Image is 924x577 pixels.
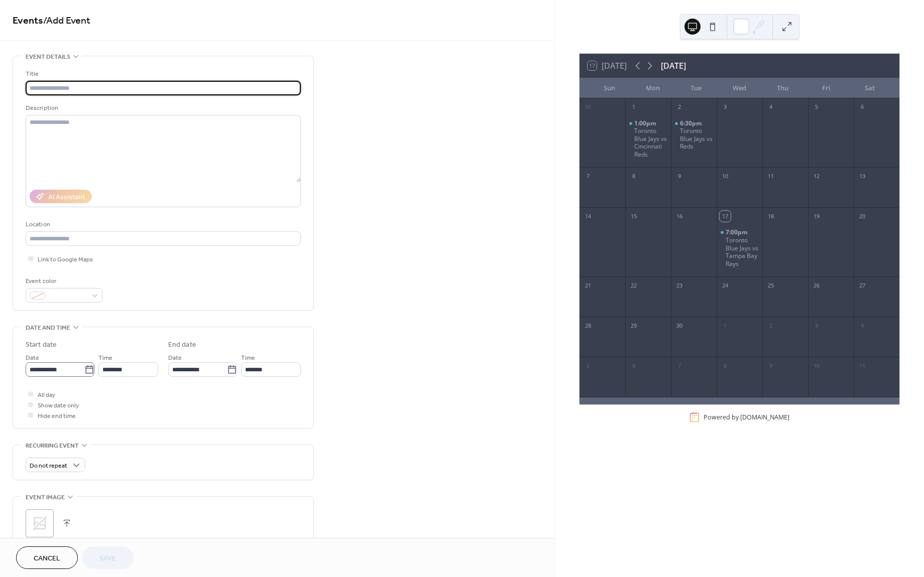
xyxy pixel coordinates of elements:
[718,78,761,98] div: Wed
[26,103,299,113] div: Description
[241,353,255,363] span: Time
[765,102,776,113] div: 4
[811,211,822,222] div: 19
[583,211,594,222] div: 14
[98,353,112,363] span: Time
[628,320,639,331] div: 29
[26,509,54,537] div: ;
[720,280,731,291] div: 24
[765,320,776,331] div: 2
[804,78,848,98] div: Fri
[674,102,685,113] div: 2
[765,280,776,291] div: 25
[628,102,639,113] div: 1
[26,323,70,333] span: Date and time
[26,69,299,79] div: Title
[740,413,789,421] a: [DOMAIN_NAME]
[661,60,686,72] div: [DATE]
[674,320,685,331] div: 30
[26,492,65,503] span: Event image
[26,441,79,451] span: Recurring event
[30,460,67,472] span: Do not repeat
[168,353,182,363] span: Date
[674,78,718,98] div: Tue
[16,546,78,569] button: Cancel
[811,320,822,331] div: 3
[38,411,76,421] span: Hide end time
[717,228,762,267] div: Toronto Blue Jays vs Tampa Bay Rays
[26,276,101,286] div: Event color
[583,360,594,371] div: 5
[168,340,196,350] div: End date
[583,102,594,113] div: 31
[34,553,60,564] span: Cancel
[674,280,685,291] div: 23
[631,78,674,98] div: Mon
[680,119,704,127] span: 6:30pm
[857,360,868,371] div: 11
[26,219,299,230] div: Location
[811,360,822,371] div: 10
[761,78,804,98] div: Thu
[857,280,868,291] div: 27
[857,171,868,182] div: 13
[634,127,667,158] div: Toronto Blue Jays vs Cincinnati Reds
[726,236,758,267] div: Toronto Blue Jays vs Tampa Bay Rays
[628,280,639,291] div: 22
[38,400,79,411] span: Show date only
[857,211,868,222] div: 20
[811,102,822,113] div: 5
[674,360,685,371] div: 7
[628,211,639,222] div: 15
[765,360,776,371] div: 9
[26,52,70,62] span: Event details
[811,171,822,182] div: 12
[848,78,891,98] div: Sat
[38,390,55,400] span: All day
[588,78,631,98] div: Sun
[857,320,868,331] div: 4
[726,228,749,236] span: 7:00pm
[26,340,57,350] div: Start date
[720,171,731,182] div: 10
[583,280,594,291] div: 21
[583,320,594,331] div: 28
[13,11,43,31] a: Events
[765,171,776,182] div: 11
[674,171,685,182] div: 9
[43,11,90,31] span: / Add Event
[671,119,717,151] div: Toronto Blue Jays vs Reds
[720,211,731,222] div: 17
[857,102,868,113] div: 6
[625,119,671,159] div: Toronto Blue Jays vs Cincinnati Reds
[26,353,39,363] span: Date
[674,211,685,222] div: 16
[765,211,776,222] div: 18
[680,127,713,151] div: Toronto Blue Jays vs Reds
[720,102,731,113] div: 3
[628,360,639,371] div: 6
[720,320,731,331] div: 1
[583,171,594,182] div: 7
[628,171,639,182] div: 8
[38,254,93,265] span: Link to Google Maps
[704,413,789,421] div: Powered by
[720,360,731,371] div: 8
[811,280,822,291] div: 26
[634,119,658,127] span: 1:00pm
